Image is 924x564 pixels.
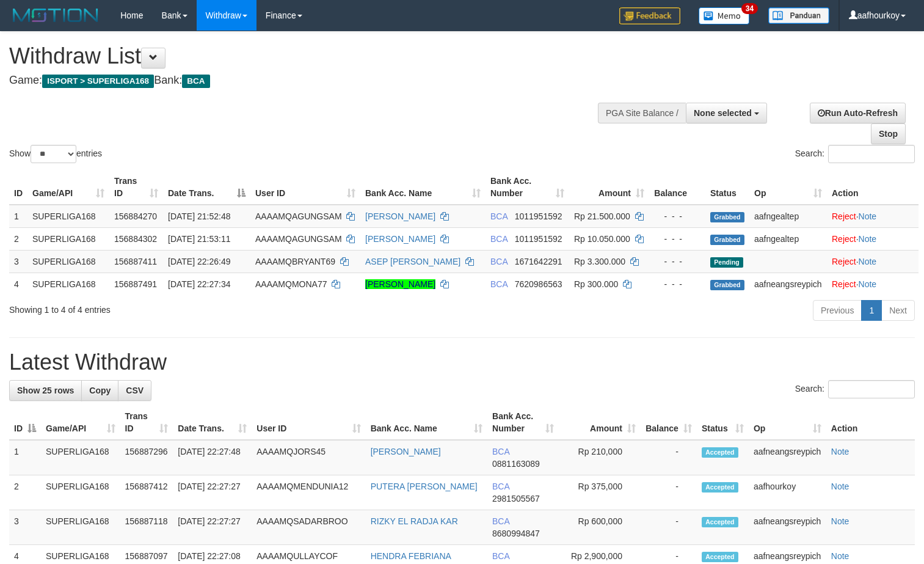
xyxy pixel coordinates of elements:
[827,250,919,273] td: ·
[559,405,641,440] th: Amount: activate to sort column ascending
[813,300,862,321] a: Previous
[881,300,915,321] a: Next
[120,405,173,440] th: Trans ID: activate to sort column ascending
[17,386,74,395] span: Show 25 rows
[252,510,365,545] td: AAAAMQSADARBROO
[697,405,749,440] th: Status: activate to sort column ascending
[9,440,41,475] td: 1
[173,510,252,545] td: [DATE] 22:27:27
[168,211,230,221] span: [DATE] 21:52:48
[826,405,915,440] th: Action
[832,279,856,289] a: Reject
[42,75,154,88] span: ISPORT > SUPERLIGA168
[365,234,435,244] a: [PERSON_NAME]
[515,211,562,221] span: Copy 1011951592 to clipboard
[9,405,41,440] th: ID: activate to sort column descending
[569,170,649,205] th: Amount: activate to sort column ascending
[574,211,630,221] span: Rp 21.500.000
[9,510,41,545] td: 3
[31,145,76,163] select: Showentries
[710,235,744,245] span: Grabbed
[859,279,877,289] a: Note
[694,108,752,118] span: None selected
[250,170,360,205] th: User ID: activate to sort column ascending
[371,551,451,561] a: HENDRA FEBRIANA
[120,440,173,475] td: 156887296
[574,234,630,244] span: Rp 10.050.000
[492,551,509,561] span: BCA
[492,482,509,491] span: BCA
[9,273,27,295] td: 4
[366,405,487,440] th: Bank Acc. Name: activate to sort column ascending
[710,212,744,222] span: Grabbed
[27,170,109,205] th: Game/API: activate to sort column ascending
[365,257,460,266] a: ASEP [PERSON_NAME]
[649,170,705,205] th: Balance
[168,234,230,244] span: [DATE] 21:53:11
[490,279,507,289] span: BCA
[828,145,915,163] input: Search:
[255,234,342,244] span: AAAAMQAGUNGSAM
[492,529,540,538] span: Copy 8680994847 to clipboard
[559,510,641,545] td: Rp 600,000
[9,205,27,228] td: 1
[252,440,365,475] td: AAAAMQJORS45
[9,380,82,401] a: Show 25 rows
[831,482,849,491] a: Note
[9,227,27,250] td: 2
[360,170,486,205] th: Bank Acc. Name: activate to sort column ascending
[120,510,173,545] td: 156887118
[741,3,758,14] span: 34
[371,482,478,491] a: PUTERA [PERSON_NAME]
[710,280,744,290] span: Grabbed
[9,170,27,205] th: ID
[710,257,743,268] span: Pending
[831,516,849,526] a: Note
[641,405,697,440] th: Balance: activate to sort column ascending
[168,279,230,289] span: [DATE] 22:27:34
[574,257,625,266] span: Rp 3.300.000
[574,279,618,289] span: Rp 300.000
[749,170,827,205] th: Op: activate to sort column ascending
[41,440,120,475] td: SUPERLIGA168
[126,386,144,395] span: CSV
[81,380,118,401] a: Copy
[749,510,826,545] td: aafneangsreypich
[702,447,738,458] span: Accepted
[827,227,919,250] td: ·
[515,234,562,244] span: Copy 1011951592 to clipboard
[859,234,877,244] a: Note
[828,380,915,398] input: Search:
[114,257,157,266] span: 156887411
[9,350,915,375] h1: Latest Withdraw
[749,205,827,228] td: aafngealtep
[252,475,365,510] td: AAAAMQMENDUNIA12
[371,516,458,526] a: RIZKY EL RADJA KAR
[9,250,27,273] td: 3
[490,234,507,244] span: BCA
[810,103,906,123] a: Run Auto-Refresh
[492,459,540,469] span: Copy 0881163089 to clipboard
[654,278,700,290] div: - - -
[619,7,680,24] img: Feedback.jpg
[832,234,856,244] a: Reject
[686,103,767,123] button: None selected
[654,233,700,245] div: - - -
[641,440,697,475] td: -
[861,300,882,321] a: 1
[173,405,252,440] th: Date Trans.: activate to sort column ascending
[365,279,435,289] a: [PERSON_NAME]
[114,234,157,244] span: 156884302
[559,440,641,475] td: Rp 210,000
[41,475,120,510] td: SUPERLIGA168
[702,517,738,527] span: Accepted
[182,75,209,88] span: BCA
[749,405,826,440] th: Op: activate to sort column ascending
[768,7,829,24] img: panduan.png
[827,205,919,228] td: ·
[9,75,604,87] h4: Game: Bank:
[831,447,849,456] a: Note
[490,211,507,221] span: BCA
[641,475,697,510] td: -
[27,250,109,273] td: SUPERLIGA168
